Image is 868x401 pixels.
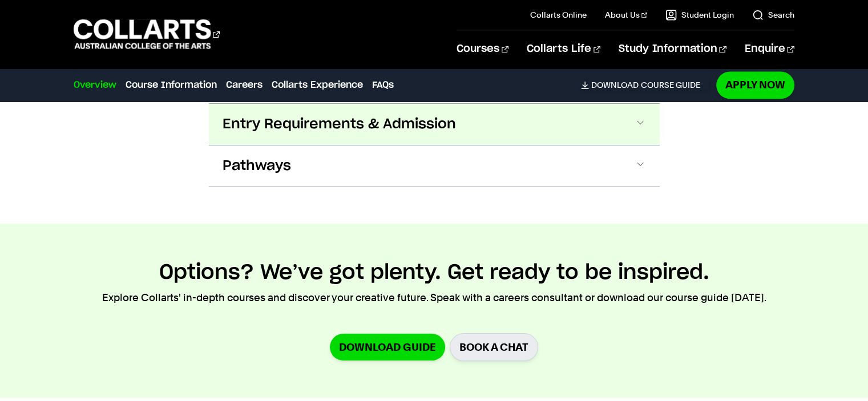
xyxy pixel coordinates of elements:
a: Student Login [665,9,734,21]
a: DownloadCourse Guide [581,80,709,90]
a: FAQs [372,78,394,92]
span: Entry Requirements & Admission [223,115,456,133]
h2: Options? We’ve got plenty. Get ready to be inspired. [159,260,709,285]
a: Apply Now [716,71,794,98]
a: BOOK A CHAT [450,333,538,361]
a: Study Information [619,30,726,68]
a: Collarts Online [530,9,587,21]
a: Overview [74,78,116,92]
a: Collarts Life [527,30,600,68]
span: Pathways [223,157,291,175]
div: Go to homepage [74,18,220,50]
a: About Us [605,9,647,21]
a: Collarts Experience [272,78,363,92]
p: Explore Collarts' in-depth courses and discover your creative future. Speak with a careers consul... [102,290,766,306]
a: Courses [457,30,508,68]
button: Pathways [209,145,660,187]
a: Enquire [745,30,794,68]
a: Download Guide [330,334,445,361]
a: Careers [226,78,263,92]
button: Entry Requirements & Admission [209,104,660,145]
span: Download [591,80,639,90]
a: Course Information [126,78,217,92]
a: Search [752,9,794,21]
